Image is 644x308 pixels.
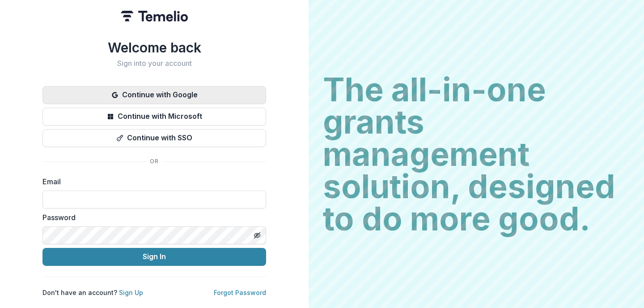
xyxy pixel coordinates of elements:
button: Continue with Google [42,86,266,104]
a: Sign Up [119,289,143,296]
p: Don't have an account? [42,288,143,297]
label: Email [42,176,261,187]
label: Password [42,212,261,223]
img: Temelio [121,11,188,22]
button: Continue with SSO [42,129,266,147]
h2: Sign into your account [42,59,266,68]
button: Toggle password visibility [250,228,264,243]
h1: Welcome back [42,39,266,56]
button: Continue with Microsoft [42,108,266,126]
a: Forgot Password [214,289,266,296]
button: Sign In [42,248,266,266]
